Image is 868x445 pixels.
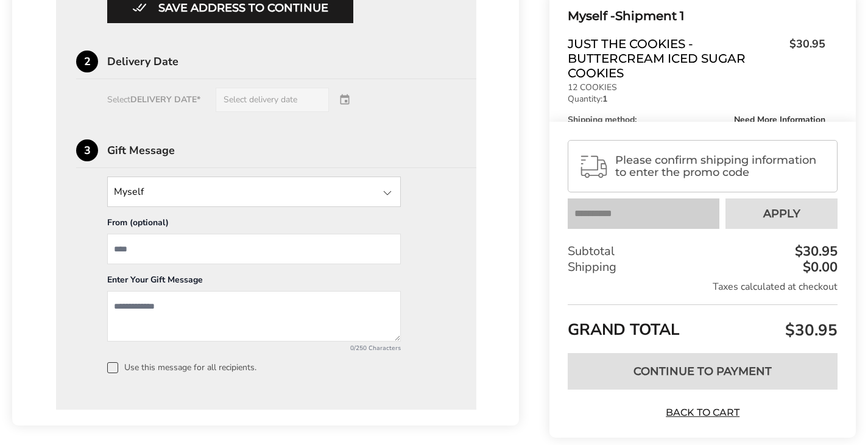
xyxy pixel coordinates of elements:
[734,116,825,124] span: Need More Information
[107,56,476,67] div: Delivery Date
[76,139,98,161] div: 3
[107,344,401,352] div: 0/250 Characters
[568,259,838,275] div: Shipping
[800,261,838,274] div: $0.00
[660,406,746,419] a: Back to Cart
[568,280,838,293] div: Taxes calculated at checkout
[568,116,825,124] div: Shipping method:
[568,37,783,80] span: Just The Cookies - Buttercream Iced Sugar Cookies
[107,145,476,156] div: Gift Message
[568,244,838,259] div: Subtotal
[615,154,827,178] span: Please confirm shipping information to enter the promo code
[782,319,838,340] span: $30.95
[568,353,838,390] button: Continue to Payment
[783,37,825,77] span: $30.95
[568,95,825,103] p: Quantity:
[107,234,401,264] input: From
[792,245,838,258] div: $30.95
[107,291,401,342] textarea: Add a message
[568,83,825,92] p: 12 COOKIES
[763,208,800,219] span: Apply
[725,198,838,229] button: Apply
[107,217,401,234] div: From (optional)
[568,37,825,80] a: Just The Cookies - Buttercream Iced Sugar Cookies$30.95
[568,9,615,23] span: Myself -
[76,51,98,72] div: 2
[568,6,825,26] div: Shipment 1
[602,93,607,105] strong: 1
[107,362,456,373] label: Use this message for all recipients.
[107,177,401,207] input: State
[107,274,401,291] div: Enter Your Gift Message
[568,304,838,344] div: GRAND TOTAL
